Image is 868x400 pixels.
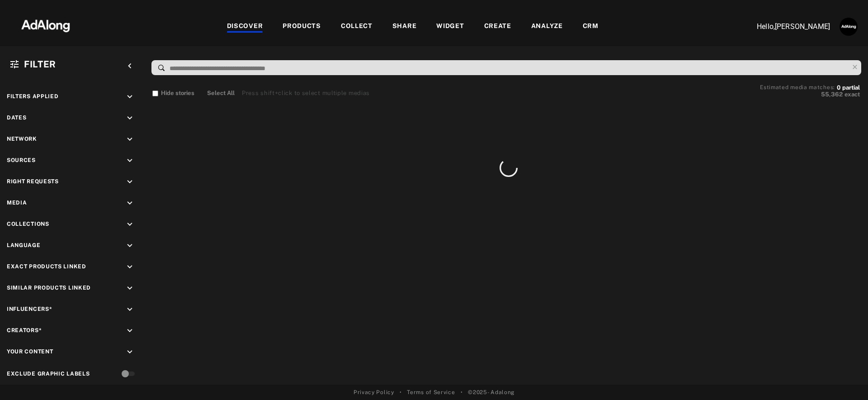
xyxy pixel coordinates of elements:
i: keyboard_arrow_left [125,61,135,71]
span: 0 [837,84,840,91]
button: Account settings [837,15,860,38]
button: 55,362exact [760,90,860,99]
i: keyboard_arrow_down [125,241,135,251]
img: 63233d7d88ed69de3c212112c67096b6.png [6,11,85,38]
i: keyboard_arrow_down [125,305,135,314]
div: CREATE [484,21,511,32]
span: Influencers* [7,306,52,312]
span: Estimated media matches: [760,84,835,90]
i: keyboard_arrow_down [125,198,135,208]
div: WIDGET [436,21,464,32]
span: Creators* [7,327,42,333]
span: Filter [24,59,56,70]
div: Press shift+click to select multiple medias [242,89,370,98]
div: SHARE [392,21,417,32]
span: Your Content [7,348,53,355]
div: DISCOVER [227,21,263,32]
i: keyboard_arrow_down [125,113,135,123]
div: Exclude Graphic Labels [7,370,90,378]
span: Media [7,200,27,206]
span: Similar Products Linked [7,285,91,291]
a: Privacy Policy [354,388,394,396]
span: Filters applied [7,93,59,100]
button: Hide stories [152,89,194,98]
i: keyboard_arrow_down [125,283,135,293]
span: • [461,388,463,396]
span: Exact Products Linked [7,263,86,270]
button: Select All [207,89,235,98]
i: keyboard_arrow_down [125,177,135,187]
p: Hello, [PERSON_NAME] [740,21,830,32]
span: © 2025 - Adalong [468,388,514,396]
i: keyboard_arrow_down [125,92,135,102]
a: Terms of Service [407,388,455,396]
i: keyboard_arrow_down [125,156,135,166]
div: ANALYZE [531,21,563,32]
i: keyboard_arrow_down [125,219,135,229]
span: Collections [7,221,49,227]
i: keyboard_arrow_down [125,134,135,144]
div: COLLECT [341,21,373,32]
span: Network [7,136,37,142]
i: keyboard_arrow_down [125,262,135,272]
div: PRODUCTS [283,21,321,32]
i: keyboard_arrow_down [125,326,135,336]
div: CRM [583,21,599,32]
span: • [400,388,402,396]
span: Sources [7,157,36,163]
i: keyboard_arrow_down [125,347,135,357]
span: Right Requests [7,178,59,185]
button: 0partial [837,86,860,90]
span: 55,362 [821,91,843,98]
span: Language [7,242,41,248]
span: Dates [7,114,27,121]
img: AATXAJzUJh5t706S9lc_3n6z7NVUglPkrjZIexBIJ3ug=s96-c [840,18,858,36]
